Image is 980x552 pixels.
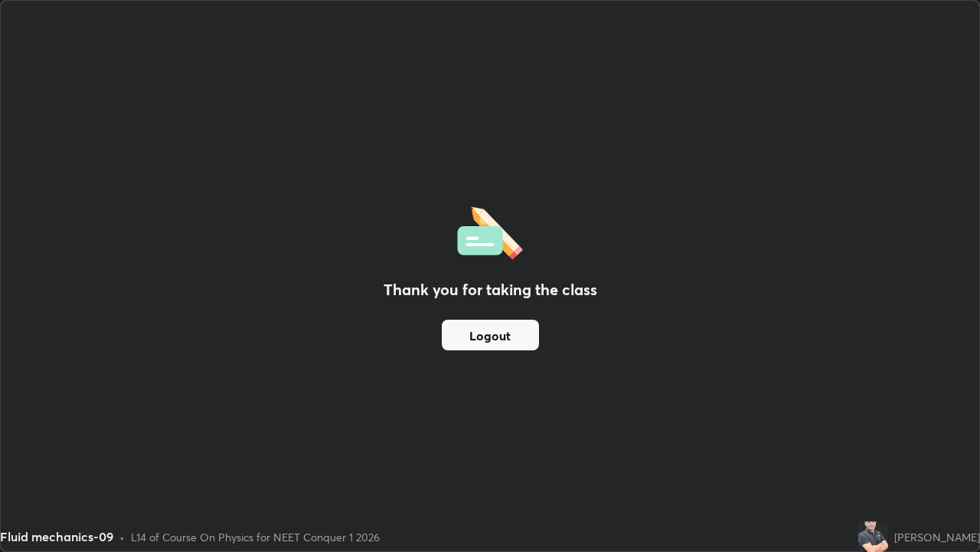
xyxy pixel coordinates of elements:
div: • [119,529,125,545]
div: L14 of Course On Physics for NEET Conquer 1 2026 [131,529,380,545]
img: offlineFeedback.1438e8b3.svg [457,202,523,260]
img: 2cedd6bda10141d99be5a37104ce2ff3.png [857,521,888,552]
button: Logout [442,320,539,350]
h2: Thank you for taking the class [384,278,597,301]
div: [PERSON_NAME] [894,529,980,545]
